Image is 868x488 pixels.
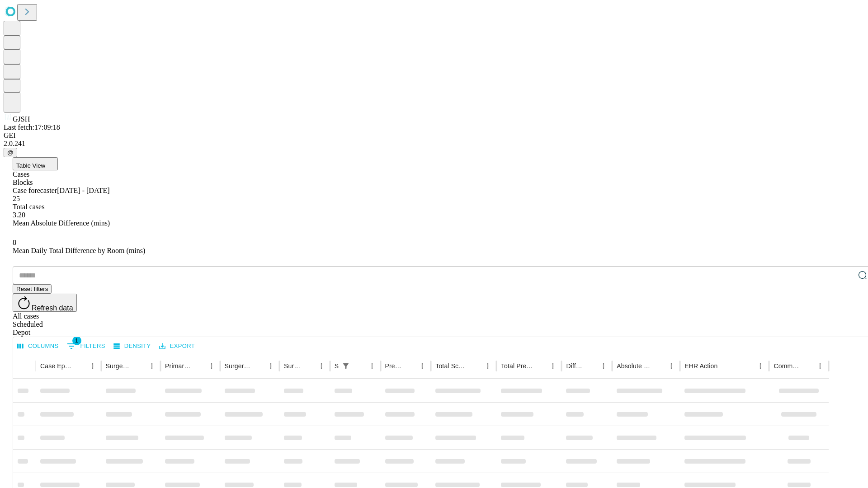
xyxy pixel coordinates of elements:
div: Difference [566,362,584,370]
button: Refresh data [13,294,77,312]
div: Surgery Date [284,362,302,370]
button: Reset filters [13,284,52,294]
button: Menu [86,360,99,372]
span: 8 [13,239,16,246]
div: GEI [4,131,864,140]
button: Sort [74,360,86,372]
button: Menu [366,360,378,372]
div: Scheduled In Room Duration [335,362,339,370]
div: Predicted In Room Duration [385,362,403,370]
div: Total Predicted Duration [501,362,533,370]
button: Menu [264,360,277,372]
button: Sort [534,360,547,372]
span: [DATE] - [DATE] [57,187,109,194]
div: 1 active filter [340,360,352,372]
button: Sort [585,360,597,372]
button: Menu [597,360,610,372]
div: 2.0.241 [4,140,864,148]
button: Menu [315,360,328,372]
span: @ [7,149,14,156]
div: Surgeon Name [106,362,132,370]
span: Mean Daily Total Difference by Room (mins) [13,247,145,254]
button: Show filters [340,360,352,372]
button: Menu [665,360,678,372]
div: Case Epic Id [40,362,73,370]
span: Total cases [13,203,44,211]
button: Sort [302,360,315,372]
span: Refresh data [32,304,73,312]
button: Menu [547,360,559,372]
span: Mean Absolute Difference (mins) [13,219,110,227]
span: 3.20 [13,211,25,219]
div: Primary Service [165,362,191,370]
button: Density [111,339,153,353]
span: Case forecaster [13,187,57,194]
button: Sort [193,360,205,372]
span: 25 [13,195,20,202]
button: Table View [13,157,58,170]
span: Last fetch: 17:09:18 [4,123,60,131]
button: Menu [146,360,158,372]
span: GJSH [13,115,30,123]
button: Menu [481,360,494,372]
button: Sort [133,360,146,372]
button: Sort [469,360,481,372]
button: Menu [416,360,429,372]
button: Export [157,339,197,353]
div: Surgery Name [225,362,251,370]
button: Menu [754,360,767,372]
button: Sort [652,360,665,372]
span: Table View [16,162,45,169]
button: Menu [205,360,218,372]
div: Comments [774,362,800,370]
button: Sort [801,360,814,372]
button: Select columns [15,339,61,353]
button: Show filters [65,339,108,353]
span: 1 [72,336,81,345]
div: Absolute Difference [617,362,651,370]
button: Menu [814,360,826,372]
div: EHR Action [684,362,717,370]
span: Reset filters [16,286,48,292]
button: @ [4,148,17,157]
button: Sort [353,360,366,372]
button: Sort [252,360,264,372]
button: Sort [403,360,416,372]
button: Sort [718,360,731,372]
div: Total Scheduled Duration [435,362,468,370]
